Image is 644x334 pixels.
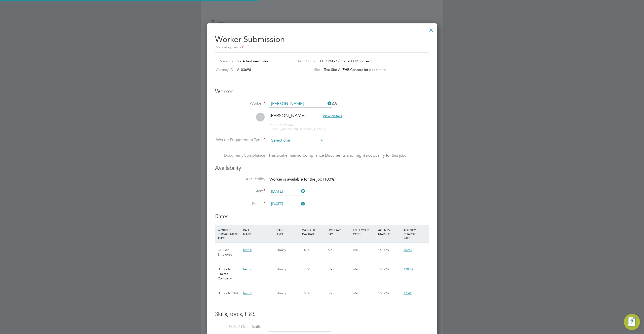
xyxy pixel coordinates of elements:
[270,113,306,118] span: [PERSON_NAME]
[243,267,252,271] span: test 7
[328,291,332,295] span: n/a
[215,201,265,206] label: Finish
[216,262,242,286] div: Umbrella Limited Company
[378,267,389,271] span: 15.00%
[404,267,413,271] span: £10.37
[216,243,242,262] div: CIS Self-Employed
[275,243,301,257] div: Hourly
[301,225,326,238] div: WORKER PAY RATE
[269,200,305,208] input: Select one
[270,127,325,131] span: [EMAIL_ADDRESS][DOMAIN_NAME]
[275,225,301,238] div: RATE TYPE
[353,291,358,295] span: n/a
[275,286,301,301] div: Hourly
[269,137,324,144] input: Select one
[243,291,252,295] span: test 5
[353,267,358,271] span: n/a
[213,59,233,63] label: Vacancy
[292,59,316,63] label: Client Config
[270,123,273,127] span: m:
[268,152,406,158] div: This worker has no Compliance Documents and might not qualify for this job.
[215,45,429,50] div: Mandatory Fields
[256,113,265,121] span: LS
[215,88,429,95] h3: Worker
[270,123,293,127] span: 07100292744
[237,67,251,72] span: V103698
[377,225,402,238] div: AGENCY MARKUP
[215,164,429,172] h3: Availability
[215,137,265,143] label: Worker Engagement Type
[404,291,412,295] span: £7.41
[326,225,352,238] div: HOLIDAY PAY
[378,291,389,295] span: 15.00%
[301,286,326,301] div: £5.00
[215,324,265,329] label: Skills / Qualifications
[323,114,342,118] span: View details
[215,152,265,158] label: Document Compliance
[215,311,429,318] h3: Skills, tools, H&S
[215,213,429,220] h3: Rates
[215,189,265,194] label: Start
[269,177,335,182] span: Worker is available for the job (100%)
[275,262,301,277] div: Hourly
[237,59,268,63] span: 5 x A test new roles
[216,286,242,301] div: Umbrella PAYE
[301,243,326,257] div: £4.00
[242,225,275,238] div: RATE NAME
[216,225,242,242] div: WORKER ENGAGEMENT TYPE
[320,59,371,63] span: EHR VMS Config in EHR context
[213,67,233,72] label: Vacancy ID
[404,248,412,252] span: £5.93
[328,267,332,271] span: n/a
[215,101,265,106] label: Worker
[292,67,320,72] label: Site
[215,177,265,182] label: Availability
[402,225,428,242] div: AGENCY CHARGE RATE
[269,100,332,108] input: Search for...
[324,67,387,72] span: Test Site A (EHR Context for direct hire)
[243,248,252,252] span: test 4
[378,248,389,252] span: 15.00%
[301,262,326,277] div: £7.00
[352,225,377,238] div: EMPLOYER COST
[269,188,305,195] input: Select one
[353,248,358,252] span: n/a
[215,30,429,50] h2: Worker Submission
[328,248,332,252] span: n/a
[624,314,640,330] button: Engage Resource Center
